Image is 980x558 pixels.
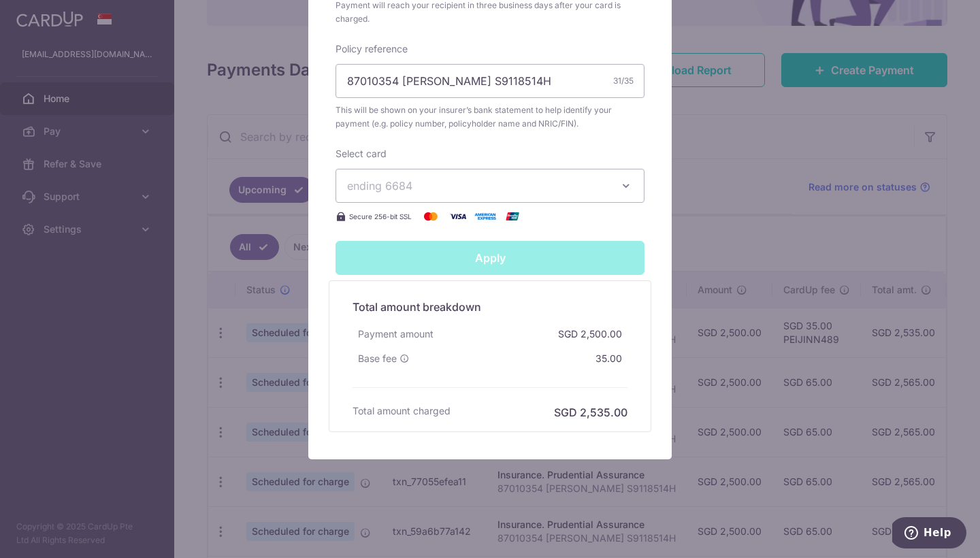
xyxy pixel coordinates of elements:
h6: Total amount charged [353,404,451,418]
h5: Total amount breakdown [353,299,627,315]
span: This will be shown on your insurer’s bank statement to help identify your payment (e.g. policy nu... [336,103,644,131]
span: Secure 256-bit SSL [349,211,412,222]
label: Policy reference [336,42,408,56]
img: UnionPay [499,208,526,225]
span: ending 6684 [347,179,412,193]
img: Visa [444,208,472,225]
label: Select card [336,147,387,161]
img: Mastercard [417,208,444,225]
button: ending 6684 [336,169,644,203]
div: SGD 2,500.00 [553,322,627,346]
h6: SGD 2,535.00 [554,404,627,421]
span: Base fee [358,352,397,365]
iframe: Opens a widget where you can find more information [892,517,966,551]
div: 31/35 [613,74,634,88]
div: 35.00 [590,346,627,371]
img: American Express [472,208,499,225]
div: Payment amount [353,322,439,346]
